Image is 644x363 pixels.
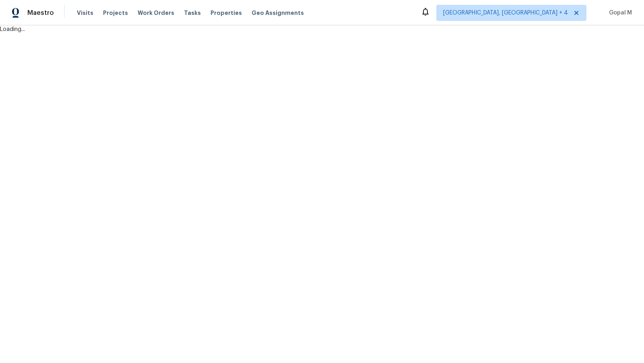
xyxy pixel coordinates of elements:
[77,9,93,17] span: Visits
[138,9,174,17] span: Work Orders
[184,10,201,16] span: Tasks
[252,9,304,17] span: Geo Assignments
[27,9,54,17] span: Maestro
[606,9,632,17] span: Gopal M
[103,9,128,17] span: Projects
[211,9,242,17] span: Properties
[443,9,568,17] span: [GEOGRAPHIC_DATA], [GEOGRAPHIC_DATA] + 4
